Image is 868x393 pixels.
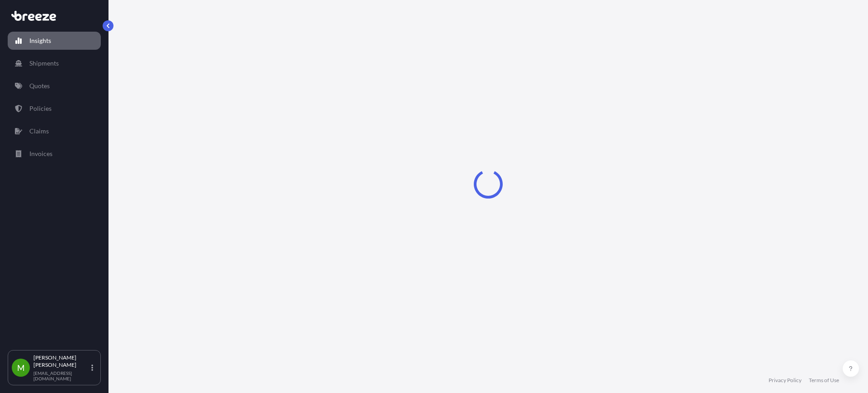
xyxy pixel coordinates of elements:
[8,99,101,118] a: Policies
[33,370,90,381] p: [EMAIL_ADDRESS][DOMAIN_NAME]
[29,104,52,113] p: Policies
[29,127,49,136] p: Claims
[8,77,101,95] a: Quotes
[8,32,101,50] a: Insights
[809,377,839,384] a: Terms of Use
[769,377,802,384] a: Privacy Policy
[29,81,50,90] p: Quotes
[17,363,25,372] span: M
[33,354,90,369] p: [PERSON_NAME] [PERSON_NAME]
[8,54,101,72] a: Shipments
[8,145,101,163] a: Invoices
[8,122,101,140] a: Claims
[29,36,51,45] p: Insights
[29,149,52,158] p: Invoices
[29,59,59,68] p: Shipments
